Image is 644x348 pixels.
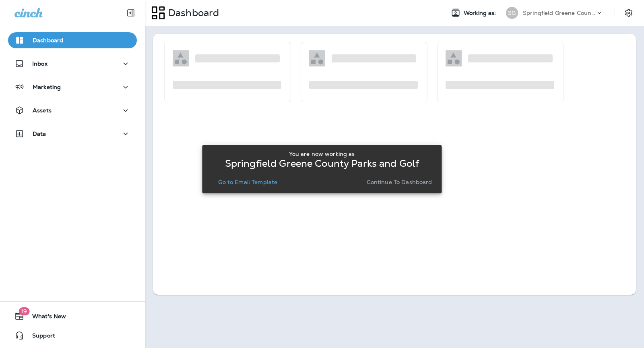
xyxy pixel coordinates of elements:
span: Working as: [464,10,498,17]
p: Marketing [33,84,61,90]
div: SG [506,7,518,19]
p: Assets [33,107,52,114]
p: Dashboard [33,37,63,43]
span: 19 [19,307,29,315]
p: Continue to Dashboard [367,179,432,185]
button: Collapse Sidebar [120,5,142,21]
button: Settings [621,6,636,20]
button: 19What's New [8,308,137,324]
button: Inbox [8,56,137,72]
p: Springfield Greene County Parks and Golf [523,10,595,16]
button: Go to Email Template [215,176,281,188]
p: Inbox [32,60,47,67]
button: Dashboard [8,32,137,48]
button: Support [8,327,137,344]
p: Go to Email Template [218,179,277,185]
button: Data [8,126,137,142]
span: What's New [24,313,66,323]
p: Data [33,130,46,137]
button: Marketing [8,79,137,95]
span: Support [24,332,55,342]
p: You are now working as [289,151,355,157]
button: Continue to Dashboard [363,176,436,188]
p: Dashboard [165,7,219,19]
button: Assets [8,102,137,118]
p: Springfield Greene County Parks and Golf [225,160,419,167]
